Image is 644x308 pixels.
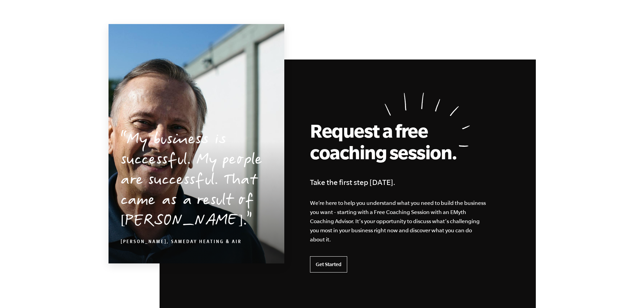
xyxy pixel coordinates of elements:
[121,131,272,232] p: My business is successful. My people are successful. That came as a result of [PERSON_NAME].
[310,198,486,244] p: We’re here to help you understand what you need to build the business you want - starting with a ...
[310,176,499,188] h4: Take the first step [DATE].
[121,240,242,245] cite: [PERSON_NAME], SameDay Heating & Air
[310,120,462,163] h2: Request a free coaching session.
[610,276,644,308] iframe: Chat Widget
[310,256,347,273] a: Get Started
